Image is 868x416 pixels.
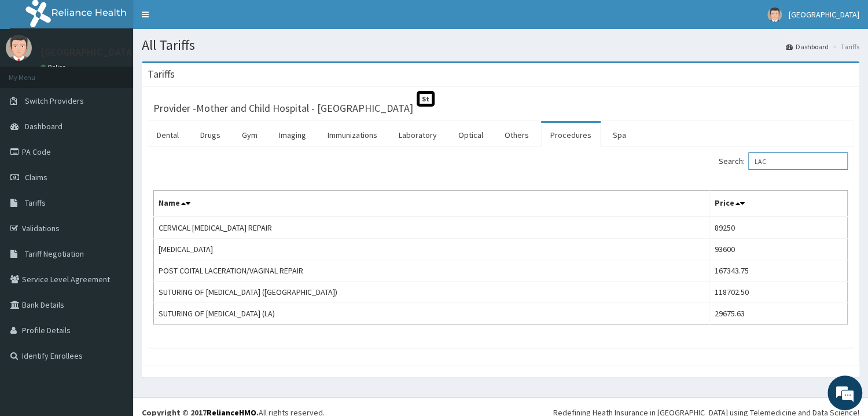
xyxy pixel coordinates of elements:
td: 29675.63 [709,303,848,324]
span: Switch Providers [25,96,84,106]
h3: Provider - Mother and Child Hospital - [GEOGRAPHIC_DATA] [153,103,413,114]
a: Gym [233,123,267,147]
span: Tariffs [25,198,46,208]
td: CERVICAL [MEDICAL_DATA] REPAIR [154,217,709,239]
p: [GEOGRAPHIC_DATA] [41,47,136,57]
li: Tariffs [830,42,859,52]
td: POST COITAL LACERATION/VAGINAL REPAIR [154,260,709,282]
h3: Tariffs [148,69,175,79]
img: User Image [767,8,782,22]
textarea: Type your message and hit 'Enter' [6,286,220,326]
th: Price [709,191,848,217]
a: Drugs [191,123,230,147]
div: Minimize live chat window [190,6,218,34]
a: Procedures [541,123,601,147]
a: Others [495,123,538,147]
a: Optical [449,123,492,147]
span: Claims [25,172,47,183]
a: Imaging [270,123,315,147]
input: Search: [748,152,848,170]
span: Dashboard [25,121,62,132]
td: 118702.50 [709,282,848,303]
img: d_794563401_company_1708531726252_794563401 [21,58,47,87]
a: Dental [148,123,188,147]
div: Chat with us now [60,65,194,80]
td: 93600 [709,239,848,260]
td: SUTURING OF [MEDICAL_DATA] (LA) [154,303,709,324]
td: [MEDICAL_DATA] [154,239,709,260]
label: Search: [719,152,848,170]
span: Tariff Negotiation [25,249,84,259]
span: [GEOGRAPHIC_DATA] [789,9,859,20]
a: Laboratory [389,123,446,147]
td: 167343.75 [709,260,848,282]
img: User Image [6,35,32,61]
td: SUTURING OF [MEDICAL_DATA] ([GEOGRAPHIC_DATA]) [154,282,709,303]
a: Dashboard [786,42,829,52]
td: 89250 [709,217,848,239]
a: Spa [604,123,635,147]
h1: All Tariffs [142,38,859,53]
a: Online [41,63,68,71]
span: We're online! [67,130,160,247]
th: Name [154,191,709,217]
span: St [417,91,435,107]
a: Immunizations [318,123,387,147]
